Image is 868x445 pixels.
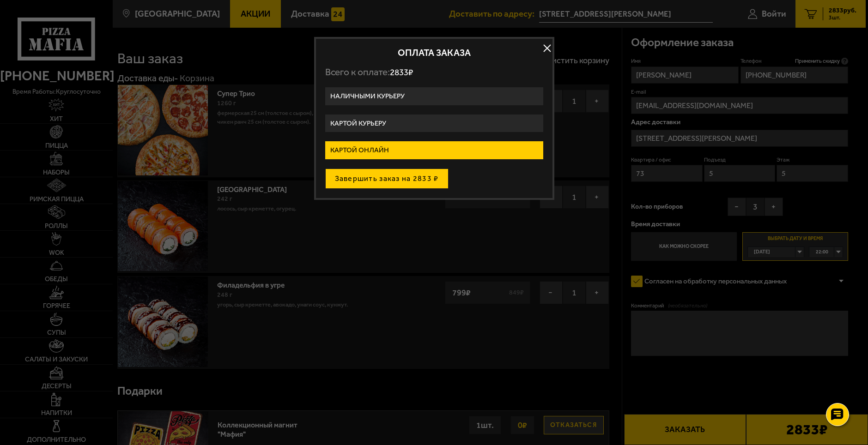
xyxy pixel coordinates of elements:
p: Всего к оплате: [325,66,543,78]
label: Картой онлайн [325,141,543,159]
h2: Оплата заказа [325,48,543,57]
label: Картой курьеру [325,114,543,132]
label: Наличными курьеру [325,87,543,105]
button: Завершить заказ на 2833 ₽ [325,168,449,189]
span: 2833 ₽ [390,67,413,78]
